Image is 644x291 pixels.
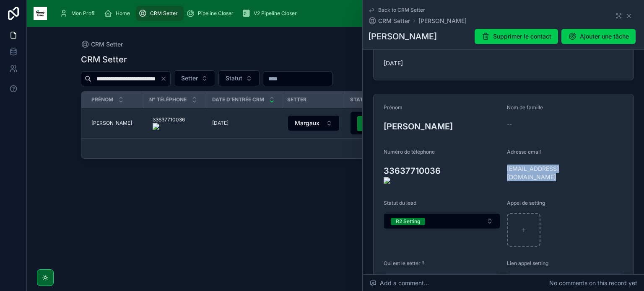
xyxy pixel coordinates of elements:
span: CRM Setter [150,10,178,17]
span: Supprimer le contact [493,32,551,41]
a: Home [101,6,136,21]
span: Statut [226,74,242,82]
a: 33637710036 [149,113,202,133]
button: Select Button [384,213,500,229]
span: Ajouter une tâche [580,32,629,41]
div: scrollable content [54,4,610,23]
button: Select Button [351,112,405,134]
a: Back to CRM Setter [368,7,425,13]
h1: [PERSON_NAME] [368,31,437,42]
span: Numéro de téléphone [384,149,435,155]
h3: [PERSON_NAME] [384,120,500,133]
span: V2 Pipeline Closer [254,10,297,17]
span: [DATE] [212,120,229,126]
button: Select Button [384,273,500,289]
a: CRM Setter [136,6,184,21]
img: actions-icon.png [153,123,185,130]
span: -- [507,120,512,129]
span: Adresse email [507,149,541,155]
span: Statut du lead [350,96,394,103]
button: Select Button [288,115,340,131]
span: Add a comment... [370,279,429,287]
span: Mon Profil [71,10,96,17]
button: Clear [160,75,170,82]
h1: CRM Setter [81,54,127,65]
a: CRM Setter [368,17,410,25]
span: Lien appel setting [507,260,548,266]
img: App logo [34,7,47,20]
a: [PERSON_NAME] [91,120,139,126]
span: Prénom [384,104,402,111]
span: Back to CRM Setter [378,7,425,13]
span: Margaux [295,119,319,127]
a: Pipeline Closer [184,6,239,21]
span: [DATE] [384,59,623,67]
span: Setter [181,74,198,82]
a: Mon Profil [57,6,101,21]
a: Select Button [350,111,405,135]
span: Statut du lead [384,200,416,206]
span: Date d'entrée CRM [212,96,264,103]
span: [EMAIL_ADDRESS][DOMAIN_NAME] [507,165,582,181]
span: Setter [287,96,306,103]
onoff-telecom-ce-phone-number-wrapper: 33637710036 [153,116,185,123]
span: Pipeline Closer [198,10,234,17]
span: Nom de famille [507,104,543,111]
img: actions-icon.png [384,177,500,184]
span: Appel de setting [507,200,545,206]
a: Select Button [287,115,340,131]
button: Supprimer le contact [475,29,558,44]
span: N° Téléphone [149,96,187,103]
span: Qui est le setter ? [384,260,424,266]
span: Home [116,10,130,17]
onoff-telecom-ce-phone-number-wrapper: 33637710036 [384,166,441,176]
a: V2 Pipeline Closer [239,6,303,21]
span: [PERSON_NAME] [91,120,132,126]
span: CRM Setter [378,17,410,25]
a: [PERSON_NAME] [418,17,467,25]
button: Select Button [218,70,260,86]
a: CRM Setter [81,40,123,49]
span: Prénom [91,96,113,103]
a: [DATE] [212,120,277,126]
span: CRM Setter [91,40,123,49]
button: Ajouter une tâche [561,29,636,44]
button: Select Button [174,70,215,86]
div: R2 Setting [396,218,420,225]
